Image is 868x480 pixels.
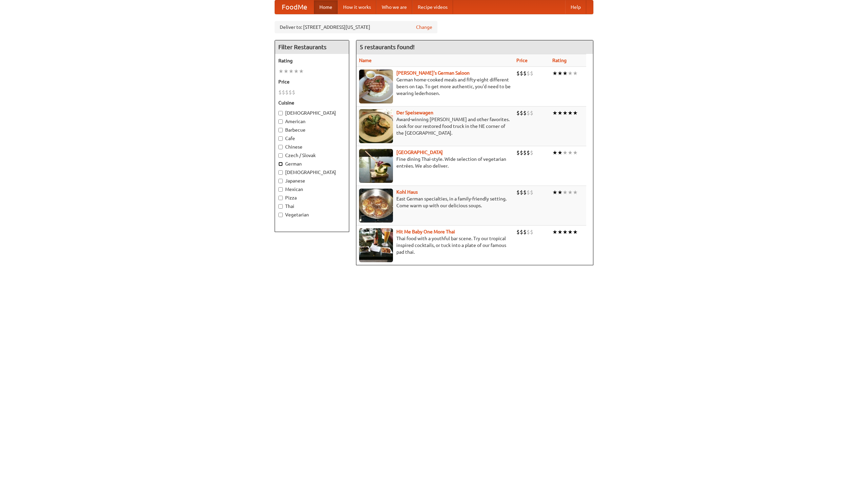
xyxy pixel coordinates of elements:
li: $ [527,70,530,77]
a: Change [416,24,432,31]
li: $ [523,109,527,117]
li: $ [527,109,530,117]
label: Mexican [278,186,346,193]
p: East German specialties, in a family-friendly setting. Come warm up with our delicious soups. [359,195,511,209]
li: $ [530,149,533,156]
li: $ [523,189,527,196]
li: ★ [552,109,557,117]
a: Price [516,58,528,63]
li: ★ [573,228,578,236]
input: [DEMOGRAPHIC_DATA] [278,111,283,115]
a: Name [359,58,372,63]
label: German [278,160,346,167]
label: [DEMOGRAPHIC_DATA] [278,169,346,176]
h5: Price [278,78,346,85]
li: ★ [563,189,568,196]
label: Barbecue [278,127,346,133]
label: American [278,118,346,125]
input: German [278,162,283,166]
li: $ [516,189,520,196]
p: Fine dining Thai-style. Wide selection of vegetarian entrées. We also deliver. [359,156,511,169]
a: [PERSON_NAME]'s German Saloon [396,70,470,76]
img: kohlhaus.jpg [359,189,393,223]
a: [GEOGRAPHIC_DATA] [396,150,443,155]
input: Japanese [278,179,283,183]
img: babythai.jpg [359,228,393,262]
input: American [278,119,283,124]
li: $ [523,70,527,77]
li: $ [527,189,530,196]
div: Deliver to: [STREET_ADDRESS][US_STATE] [275,21,437,33]
li: ★ [557,149,563,156]
label: Chinese [278,143,346,150]
a: FoodMe [275,0,314,14]
input: Vegetarian [278,213,283,217]
li: ★ [568,189,573,196]
li: $ [289,89,292,96]
li: $ [516,70,520,77]
input: Pizza [278,196,283,200]
li: ★ [299,68,304,75]
a: Hit Me Baby One More Thai [396,229,455,234]
li: $ [520,70,523,77]
h4: Filter Restaurants [275,40,349,54]
a: Rating [552,58,567,63]
li: ★ [573,109,578,117]
li: $ [523,149,527,156]
input: Cafe [278,136,283,141]
a: Home [314,0,338,14]
li: $ [282,89,285,96]
li: ★ [289,68,294,75]
p: German home-cooked meals and fifty-eight different beers on tap. To get more authentic, you'd nee... [359,76,511,97]
li: ★ [278,68,283,75]
li: ★ [294,68,299,75]
li: $ [516,109,520,117]
li: ★ [573,149,578,156]
li: ★ [563,149,568,156]
li: $ [278,89,282,96]
li: $ [516,228,520,236]
li: $ [520,109,523,117]
li: ★ [568,109,573,117]
input: Mexican [278,187,283,192]
input: [DEMOGRAPHIC_DATA] [278,170,283,175]
li: ★ [573,70,578,77]
img: esthers.jpg [359,70,393,103]
li: $ [530,109,533,117]
li: ★ [283,68,289,75]
li: $ [292,89,295,96]
li: $ [530,228,533,236]
li: ★ [568,228,573,236]
label: Czech / Slovak [278,152,346,159]
input: Czech / Slovak [278,153,283,158]
li: ★ [552,189,557,196]
a: Kohl Haus [396,189,418,195]
a: How it works [338,0,376,14]
li: $ [530,189,533,196]
label: Thai [278,203,346,210]
h5: Rating [278,57,346,64]
a: Recipe videos [412,0,453,14]
a: Der Speisewagen [396,110,433,115]
li: $ [520,189,523,196]
li: $ [527,149,530,156]
li: ★ [568,149,573,156]
a: Who we are [376,0,412,14]
li: $ [520,228,523,236]
p: Thai food with a youthful bar scene. Try our tropical inspired cocktails, or tuck into a plate of... [359,235,511,255]
p: Award-winning [PERSON_NAME] and other favorites. Look for our restored food truck in the NE corne... [359,116,511,136]
li: ★ [552,228,557,236]
img: satay.jpg [359,149,393,183]
li: $ [530,70,533,77]
li: ★ [557,109,563,117]
label: Japanese [278,177,346,184]
li: ★ [568,70,573,77]
label: Pizza [278,194,346,201]
li: ★ [557,228,563,236]
li: ★ [563,109,568,117]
